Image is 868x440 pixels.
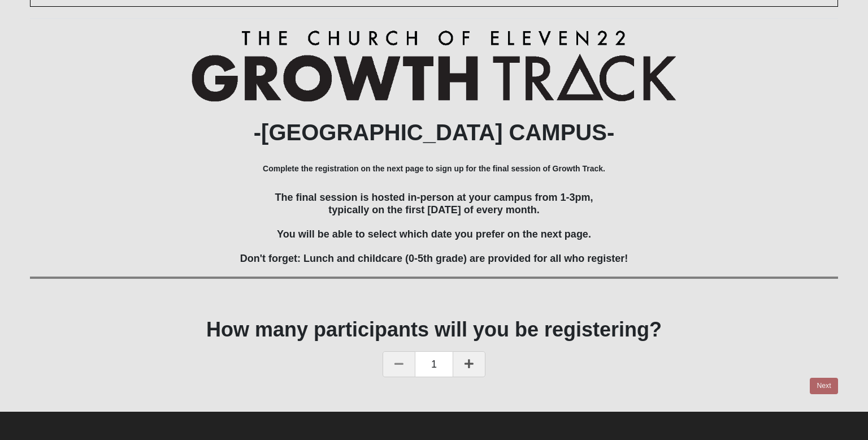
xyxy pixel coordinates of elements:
[275,192,593,203] span: The final session is hosted in-person at your campus from 1-3pm,
[263,164,605,173] b: Complete the registration on the next page to sign up for the final session of Growth Track.
[192,30,676,102] img: Growth Track Logo
[328,204,540,215] span: typically on the first [DATE] of every month.
[240,253,628,264] span: Don't forget: Lunch and childcare (0-5th grade) are provided for all who register!
[277,228,591,240] span: You will be able to select which date you prefer on the next page.
[254,120,615,145] b: -[GEOGRAPHIC_DATA] CAMPUS-
[30,317,837,342] h1: How many participants will you be registering?
[415,351,453,377] span: 1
